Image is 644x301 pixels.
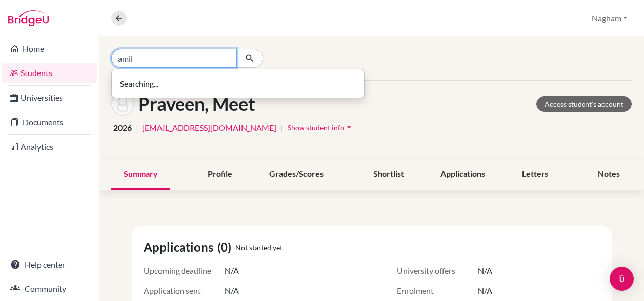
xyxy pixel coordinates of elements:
[136,122,138,134] span: |
[2,254,97,275] a: Help center
[2,279,97,299] a: Community
[397,265,478,277] span: University offers
[8,10,49,26] img: Bridge-U
[586,160,632,190] div: Notes
[288,123,344,132] span: Show student info
[610,267,634,291] div: Open Intercom Messenger
[587,9,632,28] button: Nagham
[144,285,225,297] span: Application sent
[2,137,97,157] a: Analytics
[478,265,492,277] span: N/A
[111,93,134,116] img: Meet Praveen's avatar
[287,120,355,135] button: Show student infoarrow_drop_down
[2,112,97,132] a: Documents
[510,160,560,190] div: Letters
[142,122,276,134] a: [EMAIL_ADDRESS][DOMAIN_NAME]
[144,238,217,256] span: Applications
[225,265,239,277] span: N/A
[144,265,225,277] span: Upcoming deadline
[361,160,416,190] div: Shortlist
[111,49,237,68] input: Find student by name...
[195,160,245,190] div: Profile
[344,122,354,132] i: arrow_drop_down
[428,160,497,190] div: Applications
[536,96,632,112] a: Access student's account
[217,238,235,256] span: (0)
[235,242,283,253] span: Not started yet
[478,285,492,297] span: N/A
[2,88,97,108] a: Universities
[138,93,255,115] h1: Praveen, Meet
[280,122,283,134] span: |
[113,122,132,134] span: 2026
[120,78,356,90] p: Searching...
[2,63,97,83] a: Students
[225,285,239,297] span: N/A
[397,285,478,297] span: Enrolment
[111,160,170,190] div: Summary
[2,39,97,59] a: Home
[257,160,336,190] div: Grades/Scores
